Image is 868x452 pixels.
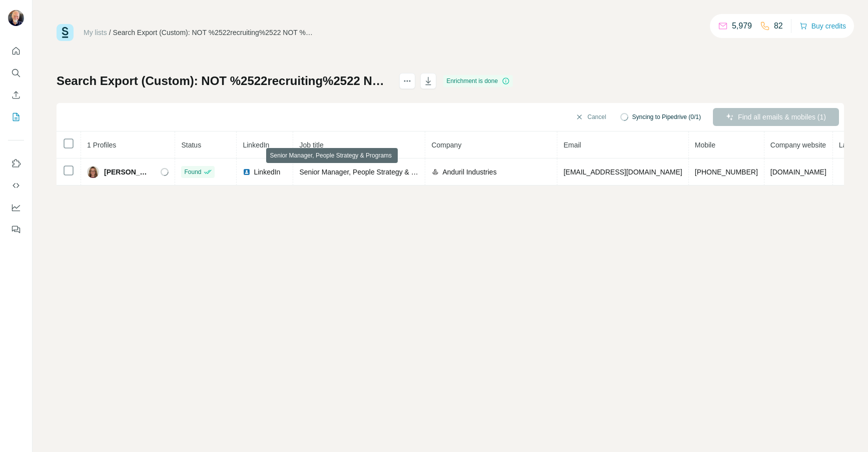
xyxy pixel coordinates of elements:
[243,141,269,149] span: LinkedIn
[104,167,151,177] span: [PERSON_NAME]
[8,42,24,60] button: Quick start
[431,168,439,176] img: company-logo
[57,24,74,41] img: Surfe Logo
[299,168,441,176] span: Senior Manager, People Strategy & Programs
[113,27,313,37] div: Search Export (Custom): NOT %2522recruiting%2522 NOT %2522benefits%2522 NOT %2522training%2522 NO...
[243,168,251,176] img: LinkedIn logo
[563,141,581,149] span: Email
[8,10,24,26] img: Avatar
[732,20,752,32] p: 5,979
[443,75,513,87] div: Enrichment is done
[568,108,613,126] button: Cancel
[442,167,496,177] span: Anduril Industries
[8,154,24,172] button: Use Surfe on LinkedIn
[799,19,846,33] button: Buy credits
[254,167,280,177] span: LinkedIn
[839,141,865,149] span: Landline
[431,141,461,149] span: Company
[57,73,390,89] h1: Search Export (Custom): NOT %2522recruiting%2522 NOT %2522benefits%2522 NOT %2522training%2522 NO...
[632,112,701,121] span: Syncing to Pipedrive (0/1)
[695,168,758,176] span: [PHONE_NUMBER]
[774,20,783,32] p: 82
[8,64,24,82] button: Search
[87,141,116,149] span: 1 Profiles
[695,141,715,149] span: Mobile
[299,141,323,149] span: Job title
[8,176,24,194] button: Use Surfe API
[770,141,826,149] span: Company website
[563,168,682,176] span: [EMAIL_ADDRESS][DOMAIN_NAME]
[109,27,111,37] li: /
[8,220,24,238] button: Feedback
[770,168,826,176] span: [DOMAIN_NAME]
[8,108,24,126] button: My lists
[87,166,99,178] img: Avatar
[181,141,201,149] span: Status
[184,167,201,176] span: Found
[8,198,24,216] button: Dashboard
[84,28,107,36] a: My lists
[8,86,24,104] button: Enrich CSV
[399,73,415,89] button: actions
